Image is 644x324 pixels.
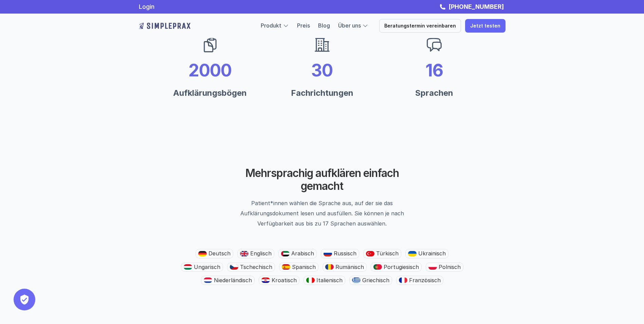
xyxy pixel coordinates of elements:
img: Kroatien [261,277,270,283]
p: Ukrainisch [418,250,446,257]
img: Spanien [282,264,290,270]
a: Preis [297,22,310,29]
p: Englisch [250,250,272,257]
img: Russland [324,251,332,256]
p: Portugiesisch [384,264,419,270]
img: Niederlande [204,277,212,283]
img: Ukraine [408,251,417,256]
p: Rumänisch [335,264,364,270]
img: Italien [306,277,315,283]
p: Tschechisch [240,264,272,270]
p: Deutsch [208,250,231,257]
img: Deutsch [198,251,207,256]
a: Blog [318,22,330,29]
p: Arabisch [291,250,314,257]
img: Portugal [373,264,382,270]
p: Ungarisch [194,264,220,270]
h1: 16 [425,60,443,80]
p: Niederländisch [214,277,252,284]
p: Kroatisch [272,277,297,284]
p: Italienisch [316,277,343,284]
img: Arabisch [281,251,290,256]
h1: 30 [311,60,333,80]
p: Patient*innen wählen die Sprache aus, auf der sie das Aufklärungsdokument lesen und ausfüllen. Si... [237,198,407,229]
h4: Fachrichtungen [291,87,353,99]
img: Polen [428,264,437,270]
p: Polnisch [439,264,461,270]
img: Rumänien [325,264,334,270]
h4: Aufklärungsbögen [173,87,247,99]
h1: 2000 [188,60,232,80]
p: Türkisch [376,250,399,257]
a: Login [139,3,154,10]
img: Türkei [366,251,374,256]
a: Produkt [261,22,281,29]
p: Französisch [409,277,441,284]
a: Jetzt testen [465,19,505,33]
img: Ungarn [184,264,192,270]
h2: Mehrsprachig aufklären einfach gemacht [237,167,407,193]
p: Beratungstermin vereinbaren [384,23,456,29]
p: Spanisch [292,264,316,270]
p: Russisch [334,250,356,257]
a: [PHONE_NUMBER] [447,3,505,10]
img: Englisch [240,251,249,256]
h4: Sprachen [415,87,453,99]
p: Jetzt testen [470,23,500,29]
img: Griechenland [352,277,361,283]
a: Über uns [338,22,361,29]
a: Beratungstermin vereinbaren [379,19,461,33]
img: Tschechien [230,264,238,270]
img: Frankreich [399,277,407,283]
p: Griechisch [362,277,389,284]
strong: [PHONE_NUMBER] [448,3,504,10]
